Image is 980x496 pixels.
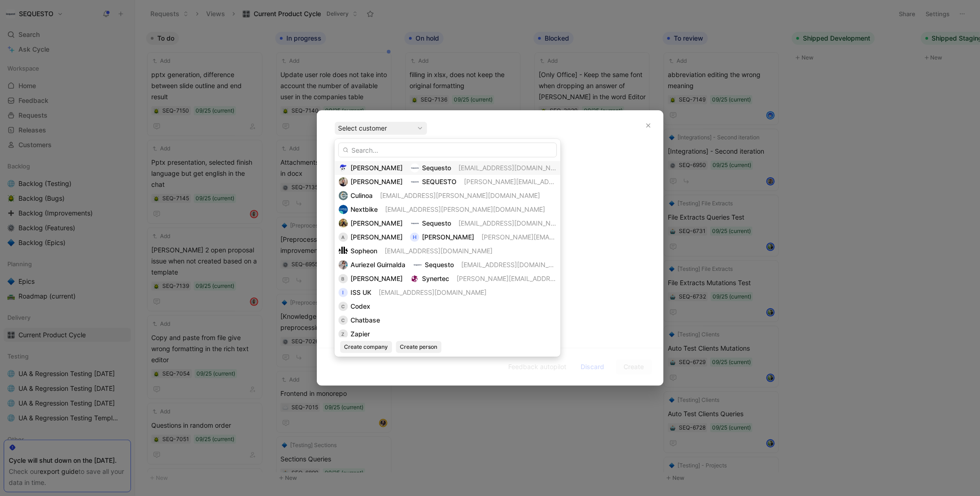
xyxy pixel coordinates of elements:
div: A [339,233,348,242]
span: [PERSON_NAME] [351,275,403,282]
img: 9392010969847_ac65115d3817a7502b0b_192.jpg [339,177,348,186]
span: Zapier [351,330,370,338]
div: C [339,316,348,325]
img: logo [410,219,420,228]
img: logo [339,205,348,214]
span: [PERSON_NAME][EMAIL_ADDRESS][PERSON_NAME][PERSON_NAME][DOMAIN_NAME] [482,233,746,241]
span: [EMAIL_ADDRESS][PERSON_NAME][DOMAIN_NAME] [386,205,546,213]
span: Synertec [422,275,450,282]
img: teamqsg2i0ok5of8jn8l.png [339,163,348,173]
div: C [339,302,348,311]
span: Codex [351,302,371,310]
img: 8853127337383_9bc139a29f7be5a47216_192.jpg [339,219,348,228]
div: B [339,274,348,283]
span: [PERSON_NAME] [351,178,403,185]
img: logo [410,177,420,186]
span: [EMAIL_ADDRESS][DOMAIN_NAME] [379,288,487,296]
span: Auriezel Guirnalda [351,261,406,269]
span: [EMAIL_ADDRESS][DOMAIN_NAME] [459,219,567,227]
span: SEQUESTO [422,178,457,185]
span: [PERSON_NAME] [422,233,475,241]
img: logo [410,163,420,173]
span: ISS UK [351,288,372,296]
button: Create person [396,341,442,353]
span: [PERSON_NAME][EMAIL_ADDRESS][PERSON_NAME][DOMAIN_NAME] [464,178,677,185]
div: Z [339,329,348,339]
span: [EMAIL_ADDRESS][DOMAIN_NAME] [459,164,567,172]
img: logo [339,191,348,200]
span: Sequesto [425,261,454,269]
span: Sequesto [422,219,451,227]
img: logo [339,246,348,256]
span: [PERSON_NAME][EMAIL_ADDRESS][PERSON_NAME][DOMAIN_NAME] [457,275,669,282]
span: [EMAIL_ADDRESS][DOMAIN_NAME] [462,261,570,269]
span: Create company [344,342,388,352]
span: [PERSON_NAME] [351,233,403,241]
span: Sequesto [422,164,451,172]
span: Nextbike [351,205,378,213]
img: logo [410,274,420,283]
span: [EMAIL_ADDRESS][DOMAIN_NAME] [385,247,493,255]
span: [EMAIL_ADDRESS][PERSON_NAME][DOMAIN_NAME] [380,191,540,199]
span: Culinoa [351,191,373,199]
div: H [410,233,420,242]
input: Search... [339,143,557,157]
button: Create company [340,341,392,353]
span: Sopheon [351,247,378,255]
div: I [339,288,348,297]
img: logo [413,260,422,269]
img: 7685993478128_ed1a6d0921ce92c4e1b1_192.jpg [339,260,348,269]
span: [PERSON_NAME] [351,219,403,227]
span: Chatbase [351,316,380,324]
span: Create person [400,342,438,352]
span: [PERSON_NAME] [351,164,403,172]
